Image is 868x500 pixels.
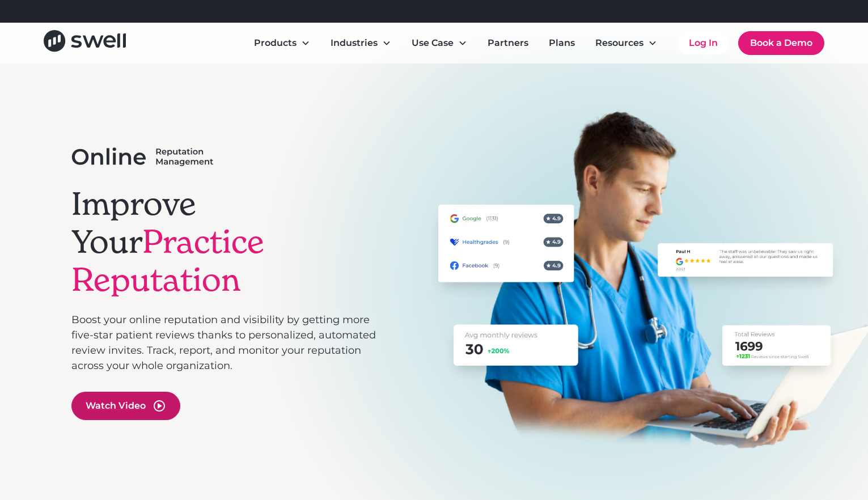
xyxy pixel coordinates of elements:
[71,185,376,299] h1: Improve Your
[245,32,319,54] div: Products
[540,32,584,54] a: Plans
[412,36,454,50] div: Use Case
[71,392,180,420] a: open lightbox
[71,312,376,374] p: Boost your online reputation and visibility by getting more five-star patient reviews thanks to p...
[86,399,146,413] div: Watch Video
[403,32,476,54] div: Use Case
[678,32,729,54] a: Log In
[738,31,824,55] a: Book a Demo
[254,36,297,50] div: Products
[586,32,666,54] div: Resources
[44,30,126,56] a: home
[595,36,643,50] div: Resources
[479,32,537,54] a: Partners
[321,32,400,54] div: Industries
[71,222,264,300] span: Practice Reputation
[331,36,378,50] div: Industries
